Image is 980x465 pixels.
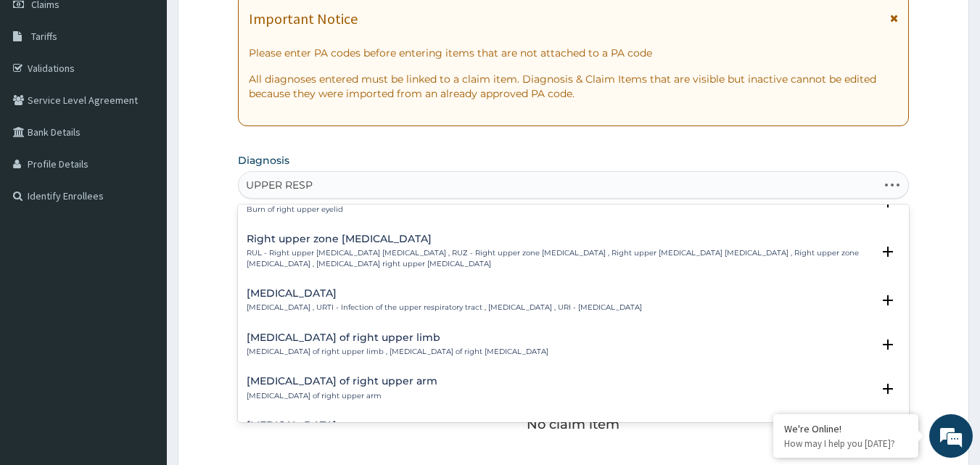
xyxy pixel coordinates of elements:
[527,417,619,432] p: No claim item
[247,303,642,313] p: [MEDICAL_DATA] , URTI - Infection of the upper respiratory tract , [MEDICAL_DATA] , URI - [MEDICA...
[247,420,458,431] h4: [MEDICAL_DATA]
[249,46,899,60] p: Please enter PA codes before entering items that are not attached to a PA code
[247,205,384,215] p: Burn of right upper eyelid
[879,292,897,309] i: open select status
[879,243,897,260] i: open select status
[31,30,57,43] span: Tariffs
[27,73,59,109] img: d_794563401_company_1708531726252_794563401
[247,288,642,299] h4: [MEDICAL_DATA]
[238,7,273,42] div: Minimize live chat window
[247,347,548,357] p: [MEDICAL_DATA] of right upper limb , [MEDICAL_DATA] of right [MEDICAL_DATA]
[247,391,437,401] p: [MEDICAL_DATA] of right upper arm
[84,140,200,287] span: We're online!
[784,437,907,450] p: How may I help you today?
[238,153,289,168] label: Diagnosis
[247,234,873,244] h4: Right upper zone [MEDICAL_DATA]
[247,332,548,343] h4: [MEDICAL_DATA] of right upper limb
[75,81,244,100] div: Chat with us now
[7,310,276,361] textarea: Type your message and hit 'Enter'
[247,248,873,269] p: RUL - Right upper [MEDICAL_DATA] [MEDICAL_DATA] , RUZ - Right upper zone [MEDICAL_DATA] , Right u...
[784,422,907,435] div: We're Online!
[879,380,897,398] i: open select status
[247,376,437,387] h4: [MEDICAL_DATA] of right upper arm
[879,336,897,353] i: open select status
[249,11,358,27] h1: Important Notice
[249,72,899,101] p: All diagnoses entered must be linked to a claim item. Diagnosis & Claim Items that are visible bu...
